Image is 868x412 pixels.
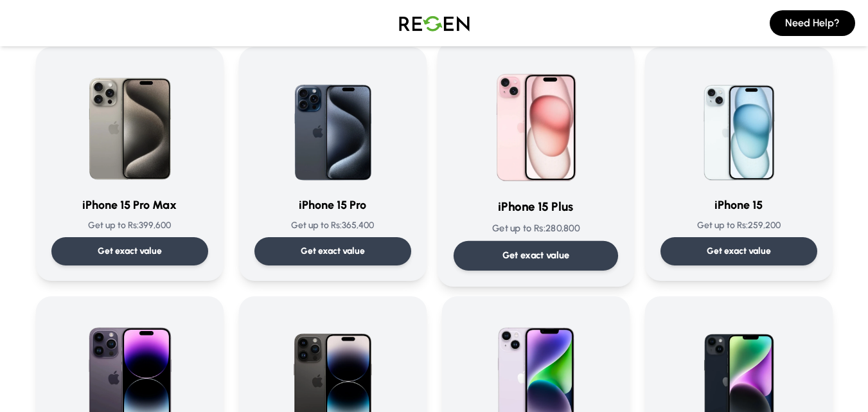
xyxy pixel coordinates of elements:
h3: iPhone 15 Pro Max [51,196,208,214]
img: Logo [389,5,479,41]
img: iPhone 15 Pro Max [68,62,191,186]
p: Get exact value [502,249,569,262]
p: Get exact value [301,245,365,258]
h3: iPhone 15 Pro [254,196,411,214]
p: Get up to Rs: 280,800 [453,222,617,235]
p: Get up to Rs: 365,400 [254,219,411,232]
img: iPhone 15 Plus [471,57,601,187]
p: Get exact value [707,245,771,258]
p: Get up to Rs: 399,600 [51,219,208,232]
img: iPhone 15 Pro [271,62,394,186]
h3: iPhone 15 Plus [453,198,617,217]
p: Get up to Rs: 259,200 [660,219,817,232]
h3: iPhone 15 [660,196,817,214]
button: Need Help? [770,10,855,36]
img: iPhone 15 [677,62,801,186]
p: Get exact value [98,245,162,258]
